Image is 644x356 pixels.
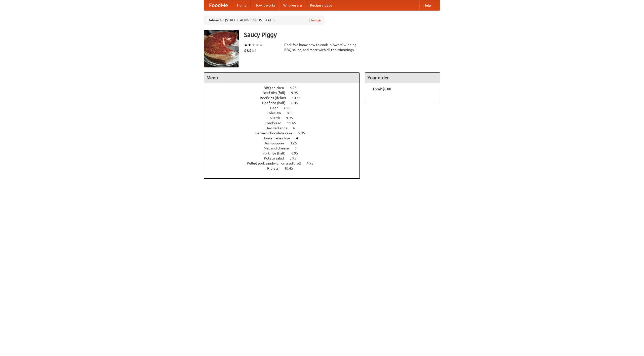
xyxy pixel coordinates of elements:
img: angular.jpg [204,30,239,67]
a: Beer 7.55 [270,106,300,110]
span: 8.95 [287,111,299,115]
h3: Saucy Piggy [244,30,440,40]
a: Coleslaw 8.95 [267,111,303,115]
span: Beef ribs (delux) [260,96,291,100]
span: Coleslaw [267,111,286,115]
span: 3.95 [290,156,301,160]
span: Riblets [267,166,284,170]
a: German chocolate cake 5.95 [255,131,314,135]
span: 6 [295,146,302,150]
span: BBQ chicken [264,86,289,90]
a: Housemade chips 4 [262,136,307,140]
span: Beef ribs (half) [262,101,291,105]
li: $ [252,48,254,53]
span: Potato salad [264,156,289,160]
span: 7.55 [284,106,295,110]
a: Devilled eggs 4 [265,126,304,130]
a: Mac and cheese 6 [264,146,306,150]
span: 9.95 [286,116,298,120]
span: 5.95 [298,131,310,135]
span: 4.95 [290,86,302,90]
span: Devilled eggs [265,126,292,130]
a: Beef ribs (half) 6.45 [262,101,307,105]
span: 10.45 [284,166,298,170]
span: Pulled pork sandwich on a soft roll [247,161,306,165]
a: Beef ribs (full) 9.95 [263,91,307,95]
a: Recipe videos [306,0,336,10]
span: 6.45 [291,101,303,105]
span: Pork ribs (half) [262,151,291,155]
h4: Menu [204,73,359,83]
span: 10.45 [292,96,306,100]
div: Deliver to: [STREET_ADDRESS][US_STATE] [204,16,325,25]
span: 3.25 [290,141,302,145]
a: Help [419,0,435,10]
h4: Your order [365,73,440,83]
span: 4 [293,126,300,130]
span: Mac and cheese [264,146,294,150]
span: Collards [267,116,285,120]
a: Potato salad 3.95 [264,156,306,160]
a: Pulled pork sandwich on a soft roll 4.95 [247,161,323,165]
a: How it works [251,0,279,10]
li: ★ [248,42,252,48]
a: Hushpuppies 3.25 [264,141,306,145]
div: Pork. We know how to cook it. Award-winning BBQ sauce, and meat with all the trimmings. [284,42,360,52]
span: Hushpuppies [264,141,289,145]
a: Who we are [279,0,306,10]
span: Cornbread [265,121,286,125]
li: $ [247,48,249,53]
a: FoodMe [204,0,233,10]
a: Pork ribs (half) 6.95 [262,151,307,155]
li: $ [244,48,247,53]
a: Collards 9.95 [267,116,302,120]
span: 11.45 [287,121,301,125]
span: 9.95 [291,91,303,95]
span: 4.95 [307,161,318,165]
a: Cornbread 11.45 [265,121,305,125]
span: 4 [296,136,303,140]
span: Beer [270,106,283,110]
a: Change [309,18,321,23]
b: Total: $0.00 [373,87,391,91]
span: Housemade chips [262,136,295,140]
a: Home [233,0,251,10]
li: ★ [259,42,263,48]
a: Riblets 10.45 [267,166,302,170]
span: Beef ribs (full) [263,91,290,95]
li: ★ [244,42,248,48]
li: ★ [252,42,255,48]
span: German chocolate cake [255,131,297,135]
a: Beef ribs (delux) 10.45 [260,96,310,100]
li: $ [249,48,252,53]
span: 6.95 [291,151,303,155]
li: ★ [255,42,259,48]
a: BBQ chicken 4.95 [264,86,306,90]
li: $ [254,48,257,53]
